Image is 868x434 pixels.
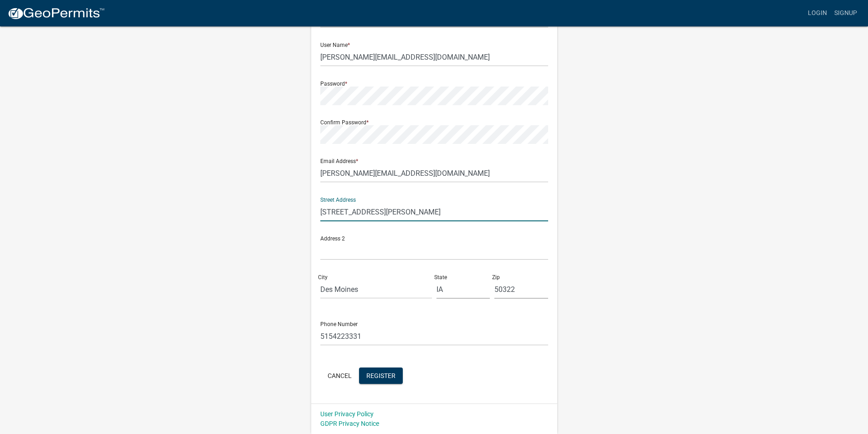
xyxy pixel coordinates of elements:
span: Register [366,372,395,379]
a: User Privacy Policy [320,410,374,418]
button: Register [359,368,403,384]
a: Signup [831,5,861,22]
button: Cancel [320,368,359,384]
a: GDPR Privacy Notice [320,420,379,427]
a: Login [804,5,831,22]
